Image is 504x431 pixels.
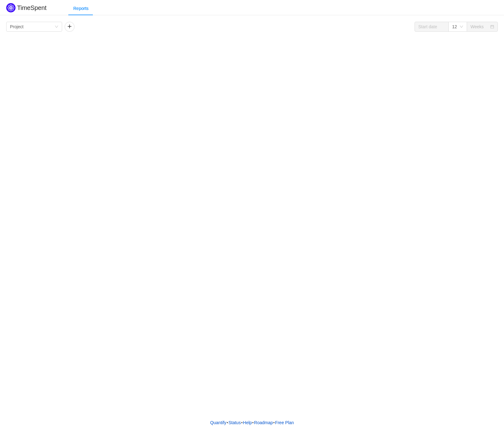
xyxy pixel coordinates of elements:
[490,25,494,29] i: icon: calendar
[6,3,16,12] img: Quantify logo
[65,22,75,32] button: icon: plus
[17,4,47,11] h2: TimeSpent
[470,22,484,31] div: Weeks
[415,22,449,32] input: Start date
[241,420,243,425] span: •
[243,418,252,427] a: Help
[55,25,58,29] i: icon: down
[452,22,457,31] div: 12
[254,418,273,427] a: Roadmap
[228,418,241,427] a: Status
[275,418,294,427] button: Free Plan
[210,418,227,427] a: Quantify
[252,420,254,425] span: •
[227,420,228,425] span: •
[460,25,463,29] i: icon: down
[10,22,24,31] div: Project
[273,420,275,425] span: •
[68,2,93,16] div: Reports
